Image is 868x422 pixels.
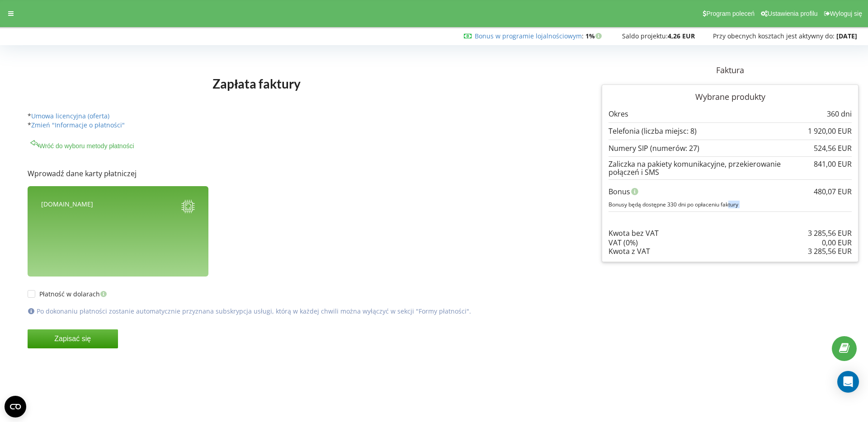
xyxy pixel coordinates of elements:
div: 3 285,56 EUR [808,247,852,255]
span: Wyloguj się [830,10,862,17]
strong: 1% [585,32,604,40]
p: 360 dni [827,109,852,119]
span: Program poleceń [706,10,755,17]
button: Open CMP widget [5,396,26,417]
div: 841,00 EUR [814,160,852,168]
a: Zmień "Informacje o płatności" [31,121,125,129]
span: Przy obecnych kosztach jest aktywny do: [713,32,835,40]
p: 524,56 EUR [814,143,852,154]
p: Bonusy będą dostępne 330 dni po opłaceniu faktury [609,201,852,208]
button: Zapisać się [28,329,118,348]
div: Bonus [609,183,852,200]
p: 3 285,56 EUR [808,228,852,239]
p: Telefonia (liczba miejsc: 8) [609,126,697,136]
span: Saldo projektu: [622,32,668,40]
p: Kwota bez VAT [609,228,659,239]
iframe: Bezpieczne pole wprowadzania płatności kartą [41,254,195,263]
span: : [475,32,584,40]
a: Bonus w programie lojalnościowym [475,32,582,40]
p: Numery SIP (numerów: 27) [609,143,699,154]
h1: Zapłata faktury [28,75,486,92]
div: Zaliczka na pakiety komunikacyjne, przekierowanie połączeń i SMS [609,160,852,177]
div: [DOMAIN_NAME] [41,200,93,216]
p: 1 920,00 EUR [808,126,852,136]
div: Kwota z VAT [609,247,852,255]
p: Wybrane produkty [609,91,852,103]
div: 480,07 EUR [814,183,852,200]
p: Wprowadź dane karty płatniczej [28,169,553,179]
span: Ustawienia profilu [768,10,818,17]
strong: 4,26 EUR [668,32,695,40]
p: Faktura [602,65,859,76]
label: Płatność w dolarach [28,290,109,298]
div: 0,00 EUR [822,239,852,247]
p: Okres [609,109,628,119]
div: VAT (0%) [609,239,852,247]
p: Po dokonaniu płatności zostanie automatycznie przyznana subskrypcja usługi, którą w każdej chwili... [37,307,471,316]
strong: [DATE] [836,32,857,40]
a: Umowa licencyjna (oferta) [31,112,109,120]
div: Open Intercom Messenger [837,371,859,393]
